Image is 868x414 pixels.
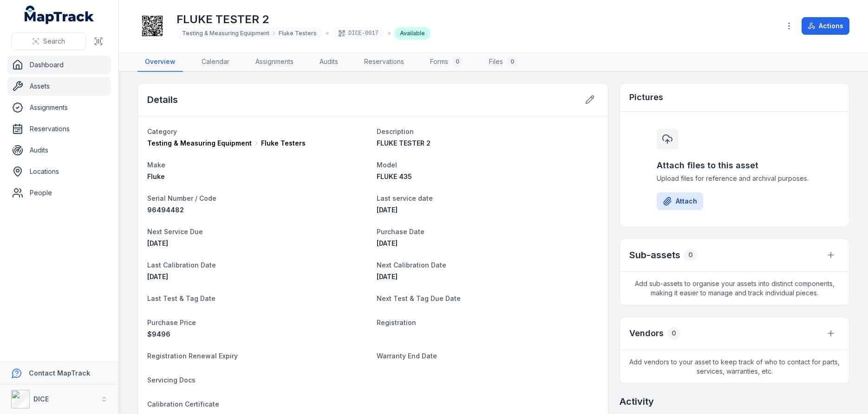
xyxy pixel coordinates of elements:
[182,30,269,37] span: Testing & Measuring Equipment
[657,174,813,183] span: Upload files for reference and archival purposes.
[377,273,398,280] span: [DATE]
[377,239,398,247] span: [DATE]
[7,120,111,138] a: Reservations
[377,228,424,236] span: Purchase Date
[147,318,196,326] span: Purchase Price
[423,52,470,72] a: Forms0
[377,273,398,280] time: 02/12/2025, 10:30:00 pm
[377,127,414,135] span: Description
[620,272,849,305] span: Add sub-assets to organise your assets into distinct components, making it easier to manage and t...
[147,127,177,135] span: Category
[377,352,437,360] span: Warranty End Date
[667,327,680,340] div: 0
[147,376,196,384] span: Servicing Docs
[377,139,431,147] span: FLUKE TESTER 2
[620,395,654,408] h2: Activity
[452,56,463,67] div: 0
[7,56,111,74] a: Dashboard
[194,52,237,72] a: Calendar
[802,17,849,35] button: Actions
[248,52,301,72] a: Assignments
[629,91,663,104] h3: Pictures
[394,27,431,40] div: Available
[684,248,697,261] div: 0
[7,162,111,181] a: Locations
[377,294,461,302] span: Next Test & Tag Due Date
[147,330,170,338] span: 9496 AUD
[33,395,49,403] strong: DICE
[377,172,412,180] span: FLUKE 435
[29,369,90,377] strong: Contact MapTrack
[7,184,111,202] a: People
[507,56,518,67] div: 0
[147,228,203,236] span: Next Service Due
[147,239,168,247] span: [DATE]
[25,6,94,24] a: MapTrack
[629,327,664,340] h3: Vendors
[147,352,238,360] span: Registration Renewal Expiry
[357,52,411,72] a: Reservations
[147,400,219,408] span: Calibration Certificate
[620,350,849,383] span: Add vendors to your asset to keep track of who to contact for parts, services, warranties, etc.
[261,139,306,148] span: Fluke Testers
[7,77,111,96] a: Assets
[7,141,111,159] a: Audits
[147,261,216,269] span: Last Calibration Date
[7,98,111,117] a: Assignments
[11,32,86,50] button: Search
[279,30,317,37] span: Fluke Testers
[377,206,398,214] span: [DATE]
[147,273,168,280] time: 02/06/2025, 11:30:00 pm
[629,248,680,261] h2: Sub-assets
[657,159,813,172] h3: Attach files to this asset
[147,273,168,280] span: [DATE]
[147,239,168,247] time: 02/06/2026, 11:30:00 pm
[377,194,433,202] span: Last service date
[377,261,446,269] span: Next Calibration Date
[147,172,165,180] span: Fluke
[147,93,178,106] h2: Details
[147,206,184,214] span: 96494482
[377,161,397,169] span: Model
[333,27,384,40] div: DICE-0017
[147,294,215,302] span: Last Test & Tag Date
[147,161,165,169] span: Make
[312,52,346,72] a: Audits
[377,318,416,326] span: Registration
[147,139,252,148] span: Testing & Measuring Equipment
[176,12,431,27] h1: FLUKE TESTER 2
[147,194,216,202] span: Serial Number / Code
[377,206,398,214] time: 02/06/2025, 11:30:00 pm
[657,192,703,210] button: Attach
[137,52,183,72] a: Overview
[482,52,525,72] a: Files0
[43,37,65,46] span: Search
[377,239,398,247] time: 02/06/2022, 11:30:00 pm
